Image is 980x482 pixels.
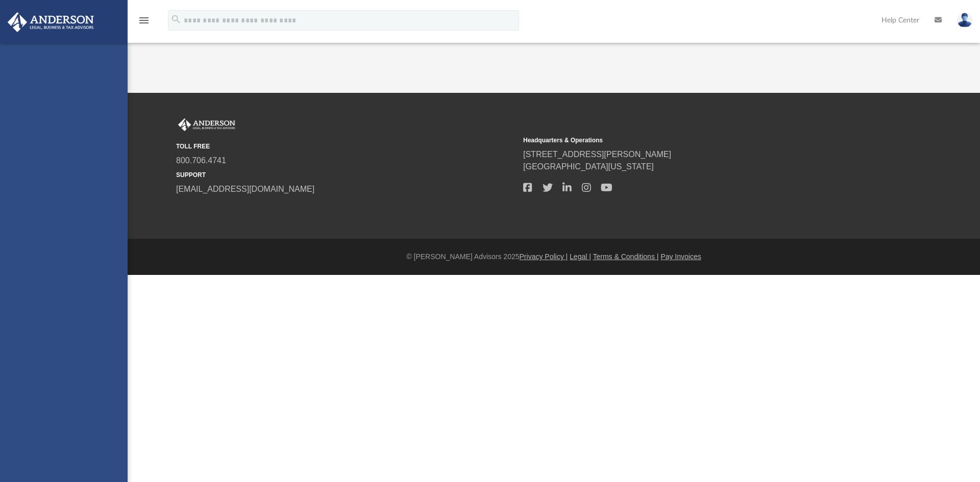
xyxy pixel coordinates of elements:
small: Headquarters & Operations [523,136,863,145]
a: [EMAIL_ADDRESS][DOMAIN_NAME] [176,185,314,193]
a: menu [138,19,150,27]
a: Terms & Conditions | [593,252,659,261]
small: TOLL FREE [176,142,516,151]
a: Privacy Policy | [520,252,568,261]
a: [GEOGRAPHIC_DATA][US_STATE] [523,162,654,171]
a: 800.706.4741 [176,156,226,165]
i: menu [138,14,150,27]
a: Pay Invoices [660,252,701,261]
a: [STREET_ADDRESS][PERSON_NAME] [523,150,671,159]
img: User Pic [957,13,972,28]
img: Anderson Advisors Platinum Portal [5,12,97,32]
a: Legal | [570,252,591,261]
img: Anderson Advisors Platinum Portal [176,118,237,132]
i: search [170,14,182,25]
small: SUPPORT [176,170,516,180]
div: © [PERSON_NAME] Advisors 2025 [128,251,980,262]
